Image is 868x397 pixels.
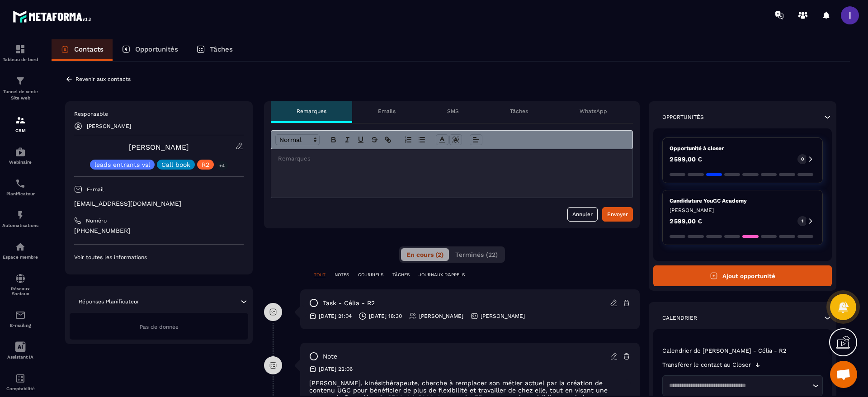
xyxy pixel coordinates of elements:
img: formation [15,44,26,55]
p: Remarques [297,108,326,115]
button: En cours (2) [401,248,449,261]
p: Opportunités [135,45,178,53]
p: 2 599,00 € [670,218,702,224]
p: E-mail [87,186,104,193]
p: Réseaux Sociaux [2,286,38,296]
a: automationsautomationsWebinaire [2,140,38,171]
p: Voir toutes les informations [74,254,244,261]
p: WhatsApp [580,108,607,115]
a: Tâches [187,39,242,61]
p: Réponses Planificateur [79,298,139,305]
span: Pas de donnée [140,324,179,330]
p: Espace membre [2,255,38,260]
p: Tunnel de vente Site web [2,89,38,101]
p: 1 [802,218,803,224]
p: Emails [378,108,396,115]
p: Assistant IA [2,354,38,359]
p: Opportunités [662,113,704,121]
p: [PERSON_NAME] [87,123,131,129]
p: Tâches [210,45,233,53]
p: task - Célia - R2 [323,299,375,307]
img: accountant [15,373,26,384]
div: Envoyer [607,210,628,219]
p: Webinaire [2,160,38,165]
p: [DATE] 21:04 [319,312,352,320]
p: Transférer le contact au Closer [662,361,751,369]
p: [PERSON_NAME] [481,312,525,320]
img: automations [15,147,26,157]
span: Terminés (22) [455,251,498,258]
p: [PERSON_NAME] [670,207,816,214]
p: Responsable [74,110,244,118]
p: Calendrier [662,314,697,321]
img: formation [15,76,26,86]
button: Envoyer [602,207,633,222]
div: Search for option [662,375,823,396]
a: Opportunités [113,39,187,61]
p: leads entrants vsl [94,161,150,168]
p: [PERSON_NAME] [419,312,463,320]
button: Ajout opportunité [653,265,832,286]
input: Search for option [666,381,810,390]
p: Calendrier de [PERSON_NAME] - Célia - R2 [662,347,823,354]
a: automationsautomationsEspace membre [2,235,38,266]
p: Planificateur [2,191,38,196]
p: [PHONE_NUMBER] [74,227,244,235]
p: note [323,352,337,361]
p: SMS [447,108,459,115]
p: 2 599,00 € [670,156,702,162]
p: +4 [216,161,228,170]
p: Revenir aux contacts [75,76,131,82]
a: Assistant IA [2,335,38,366]
p: [DATE] 18:30 [369,312,402,320]
p: COURRIELS [358,272,383,278]
p: R2 [202,161,209,168]
p: Contacts [74,45,104,53]
p: Opportunité à closer [670,145,816,152]
img: automations [15,241,26,252]
p: Comptabilité [2,386,38,391]
p: TOUT [314,272,325,278]
p: Tableau de bord [2,57,38,62]
a: emailemailE-mailing [2,303,38,335]
img: social-network [15,273,26,284]
img: formation [15,115,26,126]
button: Annuler [567,207,598,222]
p: Candidature YouGC Academy [670,197,816,204]
p: CRM [2,128,38,133]
div: Ouvrir le chat [830,361,857,388]
img: logo [13,8,94,25]
p: Call book [161,161,190,168]
button: Terminés (22) [450,248,503,261]
p: JOURNAUX D'APPELS [419,272,465,278]
a: formationformationCRM [2,108,38,140]
p: [DATE] 22:06 [319,365,353,373]
a: [PERSON_NAME] [129,143,189,151]
p: E-mailing [2,323,38,328]
p: Numéro [86,217,107,224]
p: TÂCHES [392,272,410,278]
p: [EMAIL_ADDRESS][DOMAIN_NAME] [74,199,244,208]
img: automations [15,210,26,221]
p: NOTES [335,272,349,278]
p: 0 [801,156,804,162]
img: scheduler [15,178,26,189]
a: social-networksocial-networkRéseaux Sociaux [2,266,38,303]
a: automationsautomationsAutomatisations [2,203,38,235]
a: formationformationTableau de bord [2,37,38,69]
p: Automatisations [2,223,38,228]
a: formationformationTunnel de vente Site web [2,69,38,108]
span: En cours (2) [406,251,443,258]
img: email [15,310,26,321]
a: schedulerschedulerPlanificateur [2,171,38,203]
a: Contacts [52,39,113,61]
p: Tâches [510,108,528,115]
